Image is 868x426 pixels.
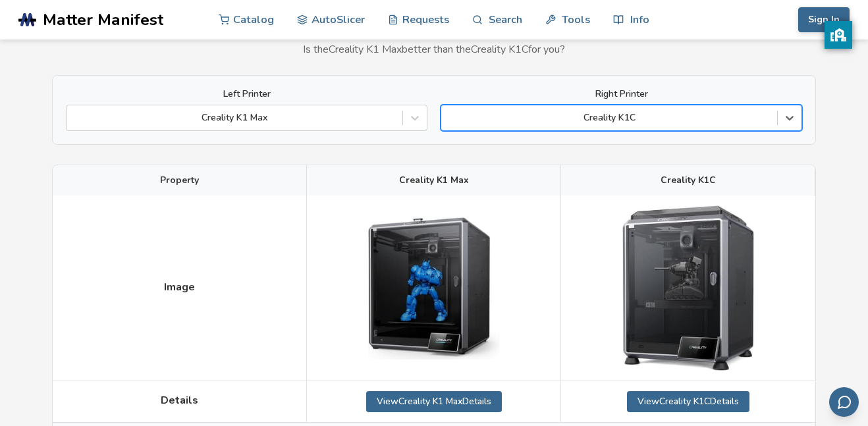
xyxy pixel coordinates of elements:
label: Left Printer [66,89,427,99]
span: Creality K1C [661,175,716,186]
button: Send feedback via email [829,387,859,417]
button: privacy banner [825,21,852,49]
span: Matter Manifest [43,11,163,29]
a: ViewCreality K1CDetails [627,391,749,412]
a: ViewCreality K1 MaxDetails [366,391,502,412]
button: Sign In [798,7,850,32]
span: Property [160,175,199,186]
input: Creality K1 Max [73,113,76,123]
span: Details [161,394,198,406]
label: Right Printer [441,89,802,99]
p: Is the Creality K1 Max better than the Creality K1C for you? [52,43,816,55]
span: Image [164,281,195,293]
img: Creality K1C [622,205,754,371]
img: Creality K1 Max [368,217,500,359]
span: Creality K1 Max [399,175,469,186]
